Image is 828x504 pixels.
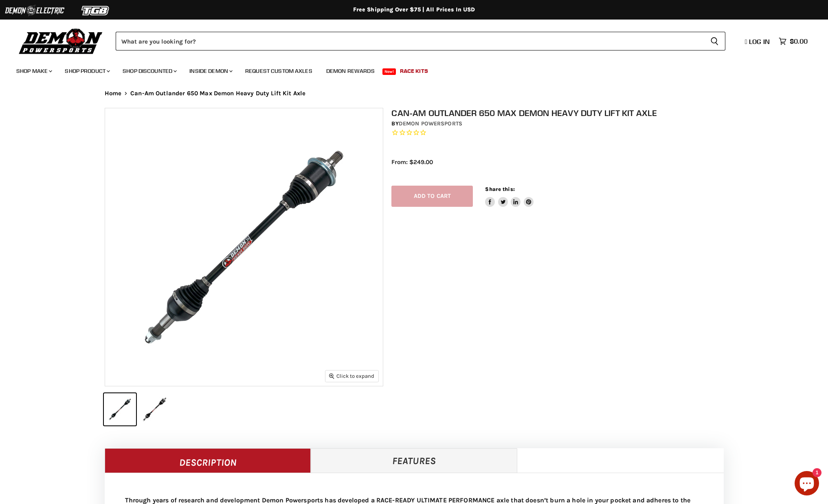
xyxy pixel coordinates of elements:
button: Search [704,32,725,50]
nav: Breadcrumbs [88,90,740,97]
button: IMAGE thumbnail [104,393,136,425]
a: Request Custom Axles [239,63,318,79]
form: Product [116,32,725,50]
a: Description [105,448,311,473]
a: Home [105,90,122,97]
a: Demon Rewards [320,63,381,79]
span: Can-Am Outlander 650 Max Demon Heavy Duty Lift Kit Axle [130,90,305,97]
span: Log in [749,37,770,46]
a: $0.00 [775,35,812,47]
input: Search [116,32,704,50]
span: Share this: [485,186,514,192]
a: Shop Discounted [116,63,182,79]
a: Shop Product [59,63,115,79]
a: Shop Make [10,63,57,79]
a: Inside Demon [183,63,237,79]
a: Log in [741,38,775,45]
a: Features [311,448,517,473]
button: IMAGE thumbnail [138,393,171,425]
span: New! [382,68,396,75]
aside: Share this: [485,186,534,207]
h1: Can-Am Outlander 650 Max Demon Heavy Duty Lift Kit Axle [391,108,732,118]
div: by [391,119,732,128]
div: Free Shipping Over $75 | All Prices In USD [88,6,740,13]
img: Demon Powersports [16,26,105,55]
ul: Main menu [10,59,806,79]
inbox-online-store-chat: Shopify online store chat [792,471,821,497]
img: TGB Logo 2 [65,3,126,18]
span: Click to expand [329,373,374,379]
a: Demon Powersports [399,120,462,127]
img: Demon Electric Logo 2 [4,3,65,18]
span: $0.00 [790,37,808,45]
span: From: $249.00 [391,158,433,166]
span: Rated 0.0 out of 5 stars 0 reviews [391,129,732,137]
a: Race Kits [394,63,434,79]
img: IMAGE [105,108,383,386]
button: Click to expand [325,370,378,381]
